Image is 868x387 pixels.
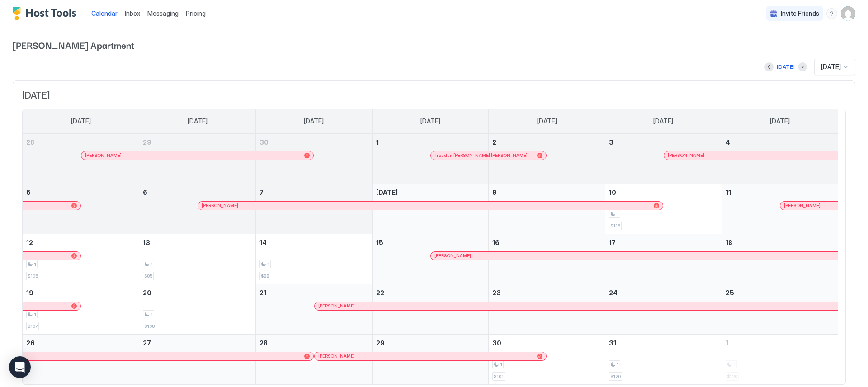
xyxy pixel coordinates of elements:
[761,109,799,133] a: Saturday
[125,9,140,17] span: Inbox
[62,109,100,133] a: Sunday
[259,239,267,246] span: 14
[777,63,795,71] div: [DATE]
[722,134,838,184] td: October 4, 2025
[489,134,605,184] td: October 2, 2025
[179,109,217,133] a: Monday
[605,134,722,151] a: October 3, 2025
[22,90,846,101] span: [DATE]
[605,234,722,284] td: October 17, 2025
[256,184,372,201] a: October 7, 2025
[261,273,269,279] span: $88
[420,117,440,125] span: [DATE]
[202,203,659,208] div: [PERSON_NAME]
[143,289,151,297] span: 20
[781,9,819,18] span: Invite Friends
[722,134,838,151] a: October 4, 2025
[34,261,36,267] span: 1
[434,152,542,158] div: Treadan [PERSON_NAME] [PERSON_NAME]
[489,335,605,351] a: October 30, 2025
[605,284,722,334] td: October 24, 2025
[28,273,38,279] span: $105
[13,7,80,20] div: Host Tools Logo
[23,184,139,234] td: October 5, 2025
[492,339,501,347] span: 30
[256,234,372,251] a: October 14, 2025
[770,117,790,125] span: [DATE]
[492,189,497,196] span: 9
[23,234,139,284] td: October 12, 2025
[605,284,722,301] a: October 24, 2025
[318,303,834,309] div: [PERSON_NAME]
[609,138,613,146] span: 3
[144,273,152,279] span: $85
[784,203,821,208] span: [PERSON_NAME]
[434,253,471,259] span: [PERSON_NAME]
[139,334,256,384] td: October 27, 2025
[372,134,489,184] td: October 1, 2025
[151,261,153,267] span: 1
[489,184,605,234] td: October 9, 2025
[318,353,543,359] div: [PERSON_NAME]
[537,117,557,125] span: [DATE]
[23,334,139,384] td: October 26, 2025
[143,189,147,196] span: 6
[492,239,500,246] span: 16
[764,62,774,71] button: Previous month
[610,373,621,379] span: $120
[372,184,489,234] td: October 8, 2025
[372,234,489,284] td: October 15, 2025
[489,234,605,251] a: October 16, 2025
[722,284,838,334] td: October 25, 2025
[295,109,333,133] a: Tuesday
[259,189,264,196] span: 7
[256,284,372,301] a: October 21, 2025
[617,362,619,368] span: 1
[841,6,855,21] div: User profile
[144,323,155,329] span: $108
[139,284,256,334] td: October 20, 2025
[617,211,619,217] span: 1
[376,289,384,297] span: 22
[726,189,731,196] span: 11
[668,152,704,158] span: [PERSON_NAME]
[605,134,722,184] td: October 3, 2025
[139,234,255,251] a: October 13, 2025
[376,239,383,246] span: 15
[373,234,489,251] a: October 15, 2025
[202,203,238,208] span: [PERSON_NAME]
[256,134,372,151] a: September 30, 2025
[605,184,722,201] a: October 10, 2025
[23,134,139,184] td: September 28, 2025
[23,234,139,251] a: October 12, 2025
[605,335,722,351] a: October 31, 2025
[259,138,269,146] span: 30
[722,184,838,234] td: October 11, 2025
[186,9,206,18] span: Pricing
[722,284,838,301] a: October 25, 2025
[139,184,255,201] a: October 6, 2025
[826,8,837,19] div: menu
[304,117,324,125] span: [DATE]
[13,38,855,52] span: [PERSON_NAME] Apartment
[26,239,33,246] span: 12
[85,152,310,158] div: [PERSON_NAME]
[143,138,151,146] span: 29
[9,356,31,378] div: Open Intercom Messenger
[376,138,379,146] span: 1
[726,239,732,246] span: 18
[23,134,139,151] a: September 28, 2025
[492,138,496,146] span: 2
[500,362,502,368] span: 1
[372,284,489,334] td: October 22, 2025
[494,373,504,379] span: $101
[489,284,605,334] td: October 23, 2025
[722,234,838,251] a: October 18, 2025
[489,234,605,284] td: October 16, 2025
[644,109,682,133] a: Friday
[722,335,838,351] a: November 1, 2025
[255,334,372,384] td: October 28, 2025
[492,289,501,297] span: 23
[373,335,489,351] a: October 29, 2025
[255,284,372,334] td: October 21, 2025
